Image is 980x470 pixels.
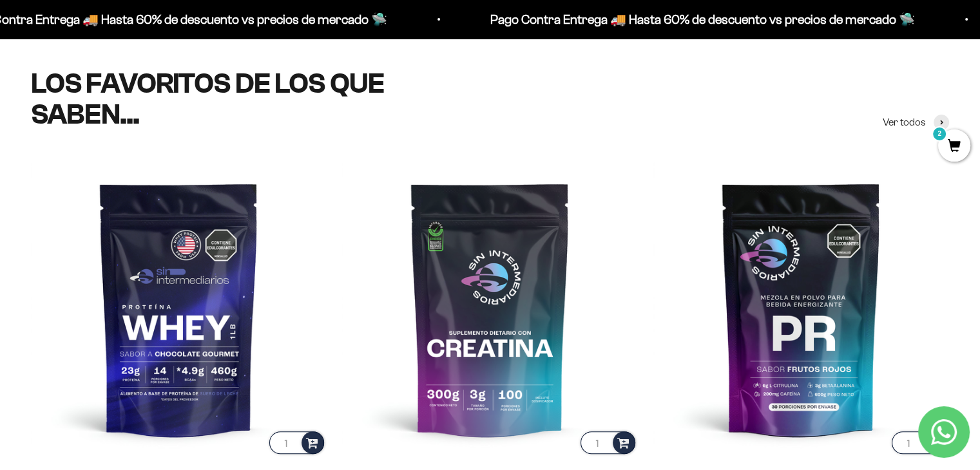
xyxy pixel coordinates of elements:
p: Pago Contra Entrega 🚚 Hasta 60% de descuento vs precios de mercado 🛸 [490,9,915,30]
span: Ver todos [883,114,926,131]
mark: 2 [932,126,947,142]
split-lines: LOS FAVORITOS DE LOS QUE SABEN... [31,68,384,130]
a: Ver todos [883,114,949,131]
a: 2 [938,140,970,154]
